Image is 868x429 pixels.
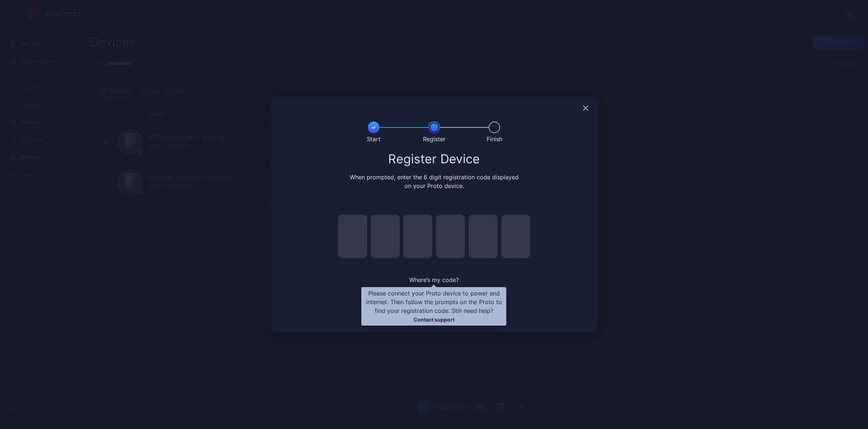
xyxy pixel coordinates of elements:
input: pin code 6 of 6 [501,214,530,258]
input: pin code 2 of 6 [371,214,400,258]
div: Finish [487,135,502,143]
div: Start [367,135,381,143]
div: Register [423,135,445,143]
span: Where’s my code? [409,276,459,283]
div: Register Device [280,152,589,166]
input: pin code 5 of 6 [469,214,498,258]
div: When prompted, enter the 6 digit registration code displayed on your Proto device. [348,173,520,190]
a: Contact support [414,316,454,323]
input: pin code 4 of 6 [436,214,465,258]
input: pin code 3 of 6 [403,214,432,258]
input: pin code 1 of 6 [338,214,367,258]
div: Please connect your Proto device to power and internet. Then follow the prompts on the Proto to f... [365,289,503,324]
